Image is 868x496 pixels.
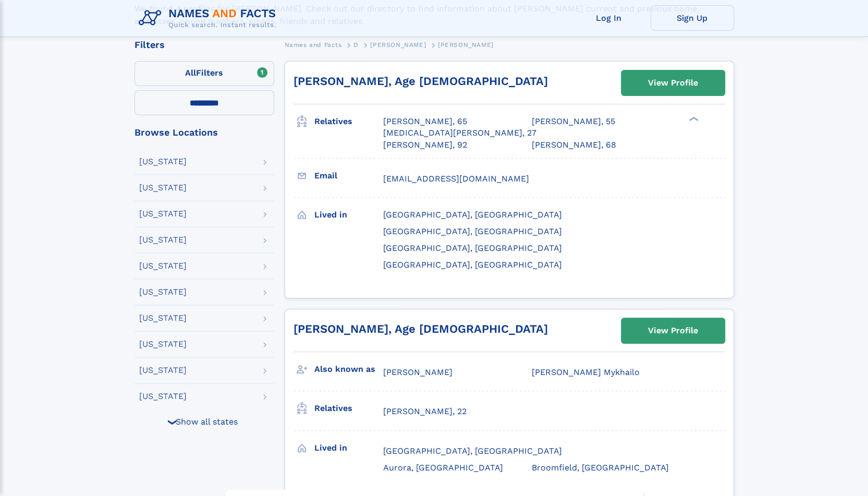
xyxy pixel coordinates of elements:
span: [GEOGRAPHIC_DATA], [GEOGRAPHIC_DATA] [383,226,562,236]
div: [US_STATE] [139,236,187,244]
img: Logo Names and Facts [135,4,285,32]
h3: Also known as [314,360,383,378]
div: [US_STATE] [139,392,187,401]
div: [US_STATE] [139,314,187,322]
span: D [353,41,359,49]
div: [US_STATE] [139,366,187,374]
a: Log In [567,5,651,31]
div: [US_STATE] [139,340,187,348]
label: Filters [135,61,274,86]
a: [PERSON_NAME], 68 [532,139,616,151]
a: View Profile [621,70,725,95]
div: [US_STATE] [139,158,187,166]
a: Names and Facts [285,38,342,51]
div: [US_STATE] [139,210,187,218]
span: [GEOGRAPHIC_DATA], [GEOGRAPHIC_DATA] [383,210,562,220]
a: [PERSON_NAME], 92 [383,139,467,151]
a: [PERSON_NAME] [370,38,426,51]
div: [US_STATE] [139,184,187,192]
span: Broomfield, [GEOGRAPHIC_DATA] [532,463,669,473]
span: [EMAIL_ADDRESS][DOMAIN_NAME] [383,174,529,184]
a: [PERSON_NAME], 65 [383,116,467,127]
div: [US_STATE] [139,262,187,270]
a: D [353,38,359,51]
div: View Profile [648,319,698,343]
div: Show all states [135,409,274,434]
a: [PERSON_NAME], 22 [383,406,467,417]
div: ❯ [166,418,178,425]
div: ❯ [687,116,700,123]
a: Sign Up [651,5,734,31]
h3: Lived in [314,439,383,457]
div: Filters [135,40,274,50]
a: View Profile [621,318,725,343]
span: [PERSON_NAME] [438,41,494,49]
div: View Profile [648,71,698,95]
h3: Relatives [314,113,383,130]
a: [PERSON_NAME], 55 [532,116,615,127]
span: All [185,68,196,78]
h3: Relatives [314,400,383,417]
span: [PERSON_NAME] [383,367,453,377]
span: [GEOGRAPHIC_DATA], [GEOGRAPHIC_DATA] [383,260,562,270]
a: [MEDICAL_DATA][PERSON_NAME], 27 [383,127,536,139]
span: [GEOGRAPHIC_DATA], [GEOGRAPHIC_DATA] [383,243,562,253]
div: Browse Locations [135,128,274,137]
h3: Email [314,167,383,185]
span: [PERSON_NAME] Mykhailo [532,367,640,377]
a: [PERSON_NAME], Age [DEMOGRAPHIC_DATA] [294,75,548,88]
span: Aurora, [GEOGRAPHIC_DATA] [383,463,503,473]
span: [PERSON_NAME] [370,41,426,49]
h3: Lived in [314,206,383,224]
a: [PERSON_NAME], Age [DEMOGRAPHIC_DATA] [294,322,548,335]
span: [GEOGRAPHIC_DATA], [GEOGRAPHIC_DATA] [383,446,562,456]
div: [US_STATE] [139,288,187,296]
